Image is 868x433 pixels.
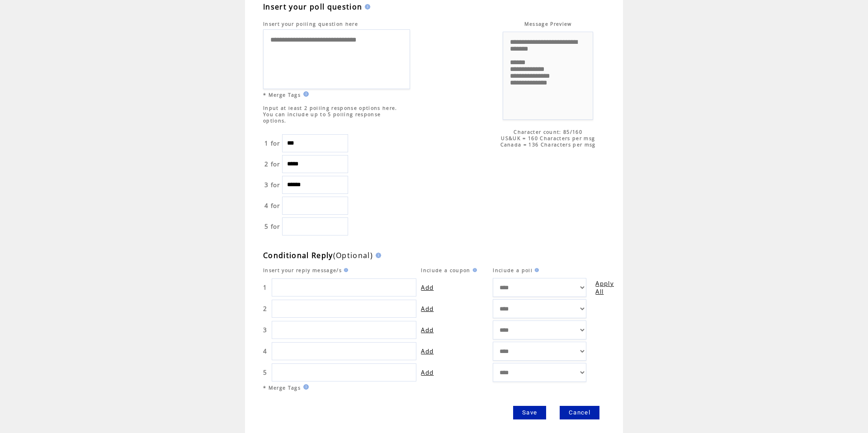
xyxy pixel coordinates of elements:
[263,92,301,98] span: * Merge Tags
[471,268,477,272] img: help.gif
[533,268,539,272] img: help.gif
[421,347,434,355] a: Add
[263,21,358,27] span: Insert your polling question here
[263,385,301,391] span: * Merge Tags
[263,368,267,377] span: 5
[264,222,280,231] span: 5 for
[595,279,614,296] a: Apply All
[264,181,280,189] span: 3 for
[421,305,434,313] a: Add
[264,139,280,147] span: 1 for
[301,384,309,390] img: help.gif
[513,406,546,419] a: Save
[301,91,309,97] img: help.gif
[263,326,267,334] span: 3
[342,268,348,272] img: help.gif
[263,105,400,111] span: Input at least 2 polling response options here.
[263,267,342,273] span: Insert your reply message/s
[263,283,267,292] span: 1
[524,21,572,27] span: Message Preview
[263,250,373,260] span: (Optional)
[501,135,595,141] span: US&UK = 160 Characters per msg
[493,267,533,273] span: Include a poll
[373,253,381,258] img: help.gif
[263,111,381,124] span: You can include up to 5 polling response options.
[560,406,599,419] a: Cancel
[263,2,362,12] span: Insert your poll question
[514,129,582,135] span: Character count: 85/160
[264,160,280,168] span: 2 for
[263,305,267,313] span: 2
[421,368,434,377] a: Add
[263,347,267,355] span: 4
[421,267,470,273] span: Include a coupon
[263,250,333,260] b: Conditional Reply
[264,202,280,210] span: 4 for
[421,326,434,334] a: Add
[362,4,370,9] img: help.gif
[421,283,434,292] a: Add
[500,141,596,148] span: Canada = 136 Characters per msg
